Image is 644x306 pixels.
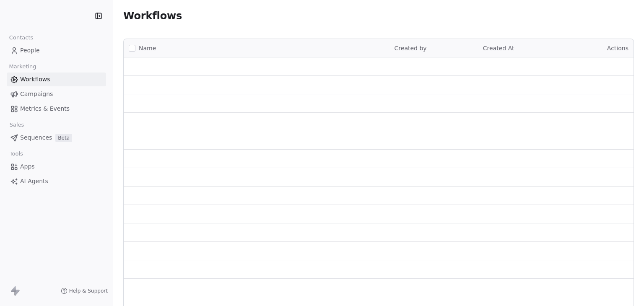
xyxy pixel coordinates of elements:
[5,60,40,73] span: Marketing
[7,174,106,188] a: AI Agents
[55,134,72,142] span: Beta
[20,162,35,171] span: Apps
[139,44,156,53] span: Name
[483,45,514,52] span: Created At
[395,45,427,52] span: Created by
[607,45,628,52] span: Actions
[61,288,108,294] a: Help & Support
[20,177,48,186] span: AI Agents
[6,148,26,160] span: Tools
[69,288,108,294] span: Help & Support
[5,31,37,44] span: Contacts
[7,160,106,174] a: Apps
[6,119,28,131] span: Sales
[7,73,106,86] a: Workflows
[123,10,182,22] span: Workflows
[20,46,40,55] span: People
[20,133,52,142] span: Sequences
[7,44,106,57] a: People
[7,131,106,145] a: SequencesBeta
[20,75,50,84] span: Workflows
[7,87,106,101] a: Campaigns
[20,90,53,99] span: Campaigns
[20,104,70,113] span: Metrics & Events
[7,102,106,116] a: Metrics & Events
